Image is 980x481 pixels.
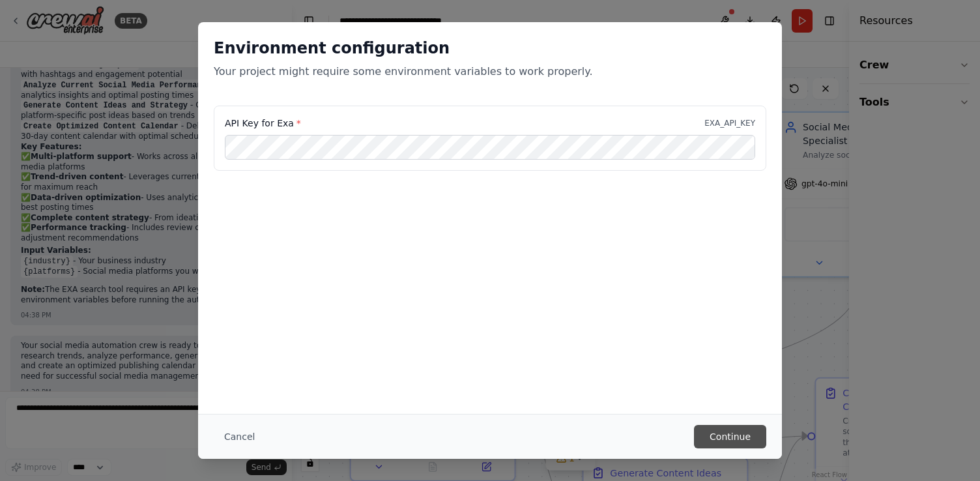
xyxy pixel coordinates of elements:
p: EXA_API_KEY [704,118,755,128]
button: Cancel [214,425,265,448]
h2: Environment configuration [214,38,766,59]
button: Continue [694,425,766,448]
p: Your project might require some environment variables to work properly. [214,64,766,80]
label: API Key for Exa [225,117,301,130]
